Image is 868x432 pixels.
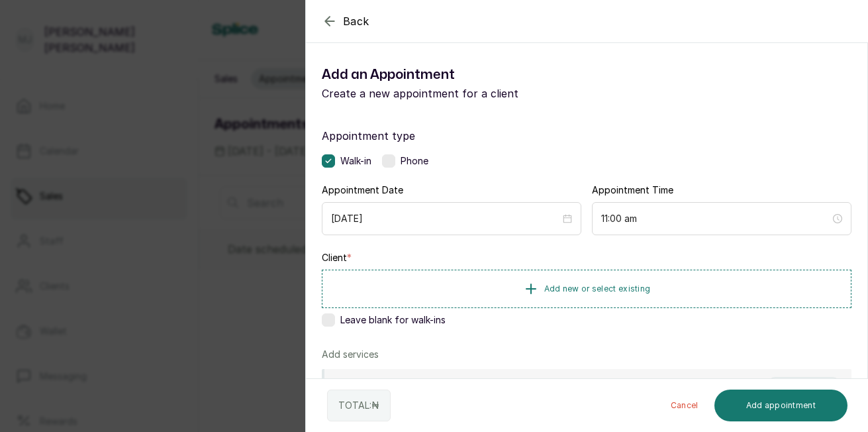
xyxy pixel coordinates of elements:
button: Back [322,13,369,29]
span: Leave blank for walk-ins [340,313,446,327]
span: Back [343,13,369,29]
p: Create a new appointment for a client [322,85,587,101]
button: Add appointment [714,390,848,421]
label: Appointment Time [592,184,673,197]
h1: Add an Appointment [322,64,587,85]
button: Add service [767,377,841,394]
span: Walk-in [340,154,371,168]
p: Add services [322,348,379,361]
button: Add new or select existing [322,270,851,308]
span: Add new or select existing [544,284,651,294]
p: TOTAL: ₦ [338,399,379,412]
label: Appointment Date [322,184,403,197]
input: Select date [331,211,560,226]
button: Cancel [660,390,709,421]
label: Client [322,251,352,264]
input: Select time [601,211,830,226]
label: Appointment type [322,128,851,144]
span: Phone [401,154,428,168]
